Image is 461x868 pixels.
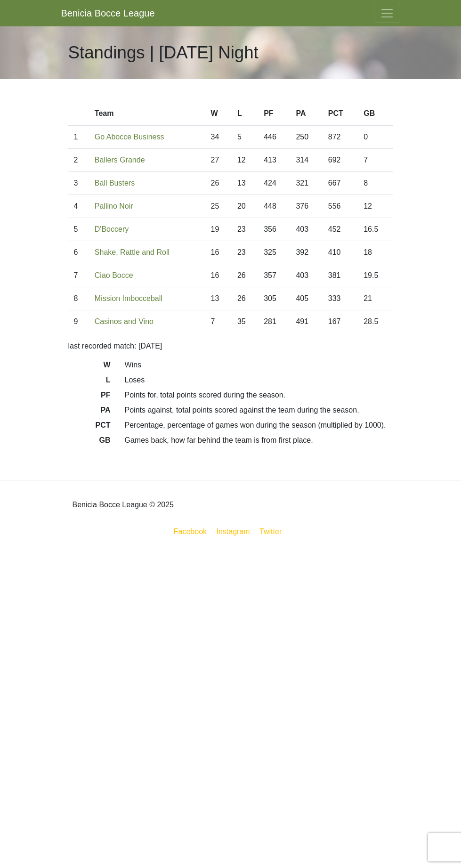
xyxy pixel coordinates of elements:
div: Benicia Bocce League © 2025 [61,488,400,522]
td: 314 [290,149,322,172]
th: L [232,102,258,126]
th: Team [89,102,205,126]
td: 3 [68,172,89,195]
dt: L [61,374,118,389]
td: 305 [258,287,290,310]
td: 167 [323,310,358,333]
dt: PCT [61,420,118,435]
button: Toggle navigation [374,4,400,23]
td: 325 [258,241,290,264]
td: 2 [68,149,89,172]
td: 35 [232,310,258,333]
th: W [205,102,232,126]
td: 19 [205,218,232,241]
td: 403 [290,218,322,241]
td: 356 [258,218,290,241]
td: 410 [323,241,358,264]
td: 26 [232,264,258,287]
td: 12 [232,149,258,172]
a: D'Boccery [95,225,129,233]
td: 357 [258,264,290,287]
a: Mission Imbocceball [95,294,162,302]
td: 281 [258,310,290,333]
td: 25 [205,195,232,218]
h1: Standings | [DATE] Night [68,42,259,63]
a: Benicia Bocce League [61,4,155,23]
dd: Points against, total points scored against the team during the season. [118,405,400,416]
td: 26 [232,287,258,310]
td: 21 [358,287,393,310]
td: 7 [205,310,232,333]
td: 413 [258,149,290,172]
td: 452 [323,218,358,241]
th: GB [358,102,393,126]
td: 16 [205,264,232,287]
td: 1 [68,125,89,149]
td: 692 [323,149,358,172]
th: PCT [323,102,358,126]
td: 28.5 [358,310,393,333]
a: Casinos and Vino [95,317,154,325]
td: 491 [290,310,322,333]
td: 8 [68,287,89,310]
dd: Games back, how far behind the team is from first place. [118,435,400,446]
td: 403 [290,264,322,287]
dt: PA [61,405,118,420]
td: 16 [205,241,232,264]
td: 5 [232,125,258,149]
a: Instagram [215,526,252,537]
td: 5 [68,218,89,241]
td: 556 [323,195,358,218]
td: 13 [205,287,232,310]
td: 321 [290,172,322,195]
td: 7 [68,264,89,287]
td: 19.5 [358,264,393,287]
a: Pallino Noir [95,202,133,210]
dt: W [61,359,118,374]
a: Ball Busters [95,179,135,187]
td: 23 [232,241,258,264]
td: 6 [68,241,89,264]
td: 446 [258,125,290,149]
dt: PF [61,389,118,405]
dd: Points for, total points scored during the season. [118,389,400,401]
dd: Loses [118,374,400,386]
td: 7 [358,149,393,172]
td: 250 [290,125,322,149]
td: 26 [205,172,232,195]
a: Shake, Rattle and Roll [95,248,170,256]
td: 16.5 [358,218,393,241]
td: 18 [358,241,393,264]
td: 381 [323,264,358,287]
a: Ciao Bocce [95,271,133,279]
dd: Percentage, percentage of games won during the season (multiplied by 1000). [118,420,400,431]
td: 8 [358,172,393,195]
td: 333 [323,287,358,310]
td: 376 [290,195,322,218]
dd: Wins [118,359,400,371]
td: 448 [258,195,290,218]
dt: GB [61,435,118,450]
td: 23 [232,218,258,241]
td: 405 [290,287,322,310]
td: 392 [290,241,322,264]
th: PA [290,102,322,126]
td: 872 [323,125,358,149]
td: 12 [358,195,393,218]
td: 34 [205,125,232,149]
a: Go Abocce Business [95,133,164,141]
p: last recorded match: [DATE] [68,341,393,352]
td: 27 [205,149,232,172]
td: 20 [232,195,258,218]
a: Twitter [258,526,289,537]
td: 0 [358,125,393,149]
th: PF [258,102,290,126]
td: 13 [232,172,258,195]
a: Ballers Grande [95,156,145,164]
a: Facebook [172,526,209,537]
td: 424 [258,172,290,195]
td: 667 [323,172,358,195]
td: 9 [68,310,89,333]
td: 4 [68,195,89,218]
